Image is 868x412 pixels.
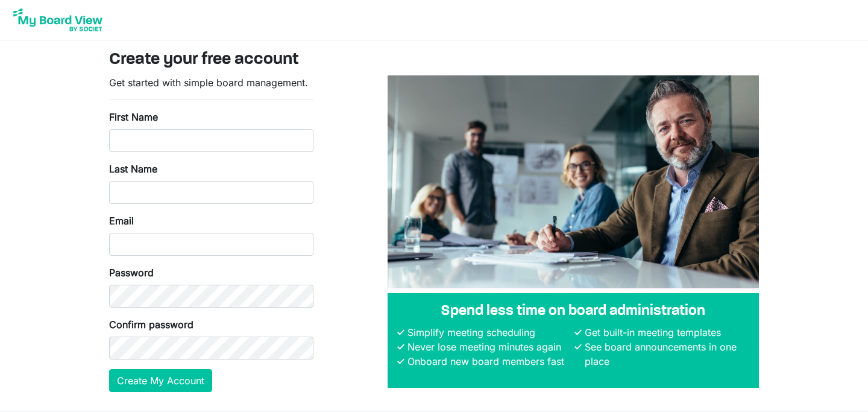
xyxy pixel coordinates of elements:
li: Simplify meeting scheduling [404,325,572,340]
li: Never lose meeting minutes again [404,340,572,354]
img: A photograph of board members sitting at a table [388,75,759,288]
span: Get started with simple board management. [109,77,308,89]
button: Create My Account [109,369,212,392]
label: Last Name [109,162,157,176]
img: My Board View Logo [10,5,106,35]
label: Confirm password [109,317,193,332]
li: See board announcements in one place [582,340,749,369]
h3: Create your free account [109,50,759,71]
label: First Name [109,110,158,124]
li: Get built-in meeting templates [582,325,749,340]
label: Password [109,265,154,280]
li: Onboard new board members fast [404,354,572,369]
label: Email [109,214,134,228]
h4: Spend less time on board administration [397,303,749,320]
